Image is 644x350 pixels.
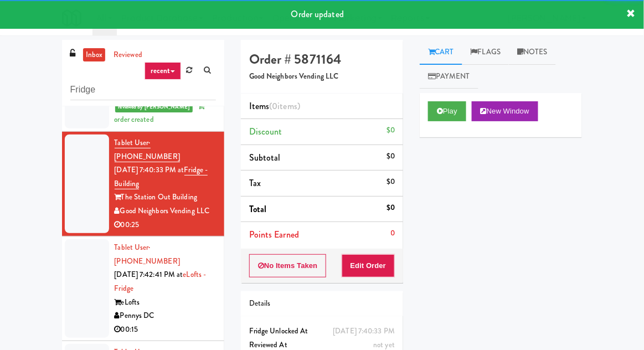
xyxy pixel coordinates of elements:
span: · [PHONE_NUMBER] [115,242,180,266]
div: $0 [387,175,395,189]
a: Flags [462,40,509,65]
a: Notes [509,40,556,65]
button: Play [428,101,466,121]
button: No Items Taken [249,254,327,277]
a: eLofts - Fridge [115,269,207,294]
div: The Station Out Building [115,191,216,204]
h4: Order # 5871164 [249,52,395,66]
a: Payment [420,64,478,89]
span: [DATE] 7:42:41 PM at [115,269,183,280]
span: not yet [373,339,395,350]
div: $0 [387,123,395,137]
div: eLofts [115,296,216,310]
div: Good Neighbors Vending LLC [115,204,216,218]
div: 00:25 [115,218,216,232]
a: Tablet User· [PHONE_NUMBER] [115,137,180,162]
input: Search vision orders [70,80,216,100]
a: Fridge - Building [115,164,208,189]
button: Edit Order [342,254,395,277]
span: (0 ) [269,100,300,112]
span: Subtotal [249,151,281,164]
button: New Window [472,101,538,121]
div: Details [249,297,395,311]
span: Points Earned [249,228,299,241]
span: Order updated [291,8,344,20]
a: recent [145,62,181,80]
h5: Good Neighbors Vending LLC [249,73,395,81]
span: Tax [249,177,261,189]
span: reviewed by [PERSON_NAME] [115,101,193,112]
div: $0 [387,150,395,163]
div: Pennys DC [115,309,216,323]
a: Cart [420,40,462,65]
div: 00:15 [115,323,216,337]
div: Fridge Unlocked At [249,325,395,338]
li: Tablet User· [PHONE_NUMBER][DATE] 7:42:41 PM ateLofts - FridgeeLoftsPennys DC00:15 [62,236,224,341]
a: inbox [83,48,106,62]
li: Tablet User· [PHONE_NUMBER][DATE] 7:40:33 PM atFridge - BuildingThe Station Out BuildingGood Neig... [62,132,224,236]
a: reviewed [111,48,145,62]
a: Tablet User· [PHONE_NUMBER] [115,242,180,266]
span: Discount [249,125,282,138]
span: Items [249,100,300,112]
ng-pluralize: items [278,100,298,112]
div: [DATE] 7:40:33 PM [333,325,395,338]
span: Total [249,203,267,215]
span: · [PHONE_NUMBER] [115,137,180,162]
span: [DATE] 7:40:33 PM at [115,164,184,175]
div: $0 [387,201,395,215]
div: 0 [390,227,395,240]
